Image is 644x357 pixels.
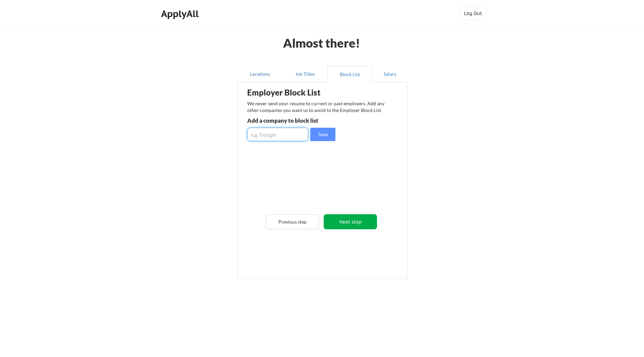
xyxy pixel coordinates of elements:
button: Previous step [266,214,319,229]
button: Next step [324,214,377,229]
button: Block List [327,66,372,82]
button: Salary [372,66,408,82]
div: We never send your resume to current or past employers. Add any other companies you want us to av... [247,100,388,113]
div: ApplyAll [161,8,201,19]
button: Log Out [460,7,486,20]
div: Add a company to block list [247,118,345,123]
button: Locations [237,66,282,82]
input: e.g. Google [247,128,308,141]
div: Almost there! [275,37,368,49]
button: Job Titles [282,66,327,82]
div: Employer Block List [247,88,353,97]
button: Save [310,128,335,141]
